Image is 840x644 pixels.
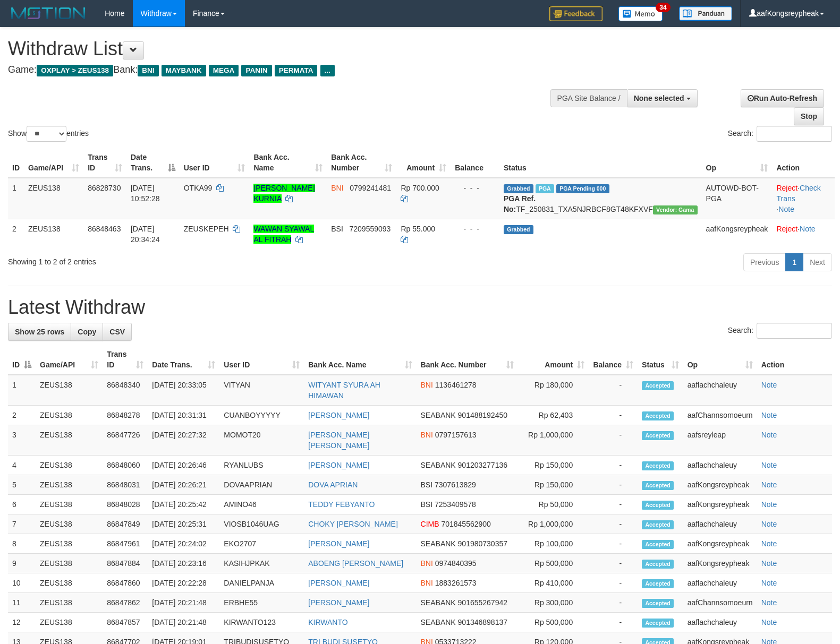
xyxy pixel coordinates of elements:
span: MEGA [209,65,239,76]
span: BNI [421,381,433,389]
td: 2 [8,219,24,249]
td: aafKongsreypheak [683,554,757,573]
span: 86848463 [88,225,121,233]
span: Copy 0799241481 to clipboard [350,184,391,192]
td: aaflachchaleuy [683,375,757,406]
th: Action [757,345,832,375]
span: BNI [331,184,343,192]
td: ZEUS138 [36,514,103,534]
th: Date Trans.: activate to sort column ascending [148,345,219,375]
td: EKO2707 [219,534,304,554]
span: ZEUSKEPEH [184,225,229,233]
a: Note [761,411,777,419]
td: MOMOT20 [219,425,304,456]
th: ID: activate to sort column descending [8,345,36,375]
th: Amount: activate to sort column ascending [518,345,589,375]
span: CIMB [421,520,439,528]
a: [PERSON_NAME] [308,579,369,587]
span: Show 25 rows [15,328,64,336]
td: Rp 500,000 [518,613,589,632]
span: SEABANK [421,411,456,419]
div: - - - [455,183,495,193]
td: Rp 180,000 [518,375,589,406]
td: Rp 500,000 [518,554,589,573]
td: 86847857 [103,613,148,632]
td: 7 [8,514,36,534]
span: OTKA99 [184,184,213,192]
span: Copy 7209559093 to clipboard [350,225,391,233]
td: ZEUS138 [24,178,83,219]
td: · · [772,178,835,219]
td: [DATE] 20:25:31 [148,514,219,534]
a: Note [761,539,777,548]
td: 86847884 [103,554,148,573]
span: Copy 901488192450 to clipboard [458,411,507,419]
td: ZEUS138 [36,495,103,514]
a: Note [800,225,816,233]
span: MAYBANK [162,65,206,76]
span: Rp 55.000 [401,225,435,233]
a: ABOENG [PERSON_NAME] [308,559,403,568]
td: aaflachchaleuy [683,573,757,593]
h1: Withdraw List [8,38,549,59]
th: Balance [451,148,499,178]
th: Status: activate to sort column ascending [638,345,683,375]
a: 1 [785,253,803,271]
td: 6 [8,495,36,514]
label: Show entries [8,126,89,142]
span: [DATE] 10:52:28 [131,184,160,203]
span: SEABANK [421,598,456,607]
td: ZEUS138 [36,456,103,475]
a: Reject [776,225,797,233]
td: [DATE] 20:24:02 [148,534,219,554]
td: 86848028 [103,495,148,514]
span: [DATE] 20:34:24 [131,225,160,244]
td: 2 [8,406,36,425]
span: Copy 7307613829 to clipboard [435,480,476,489]
td: [DATE] 20:26:46 [148,456,219,475]
a: Check Trans [776,184,820,203]
td: Rp 1,000,000 [518,514,589,534]
a: [PERSON_NAME] KURNIA [253,184,315,203]
span: Accepted [642,431,674,440]
td: [DATE] 20:21:48 [148,613,219,632]
td: Rp 50,000 [518,495,589,514]
td: Rp 100,000 [518,534,589,554]
span: Rp 700.000 [401,184,439,192]
span: Grabbed [504,225,533,234]
td: 11 [8,593,36,613]
span: Accepted [642,619,674,628]
th: User ID: activate to sort column ascending [180,148,250,178]
span: Copy 0797157613 to clipboard [435,431,477,439]
span: Copy 0974840395 to clipboard [435,559,477,568]
td: aafKongsreypheak [683,475,757,495]
td: [DATE] 20:31:31 [148,406,219,425]
span: CSV [109,328,125,336]
td: - [589,534,638,554]
span: Copy 901655267942 to clipboard [458,598,507,607]
th: Action [772,148,835,178]
th: Bank Acc. Number: activate to sort column ascending [417,345,519,375]
td: ZEUS138 [36,554,103,573]
td: 86847726 [103,425,148,456]
th: Bank Acc. Name: activate to sort column ascending [304,345,416,375]
td: VIOSB1046UAG [219,514,304,534]
td: - [589,375,638,406]
label: Search: [728,323,832,339]
td: aaflachchaleuy [683,514,757,534]
input: Search: [757,126,832,142]
select: Showentries [27,126,66,142]
td: DOVAAPRIAN [219,475,304,495]
td: RYANLUBS [219,456,304,475]
td: 86847961 [103,534,148,554]
th: Op: activate to sort column ascending [683,345,757,375]
span: BNI [421,559,433,568]
th: Amount: activate to sort column ascending [396,148,451,178]
span: PGA Pending [556,184,609,193]
a: KIRWANTO [308,618,347,626]
a: Show 25 rows [8,323,71,341]
span: Accepted [642,520,674,529]
span: Copy 901346898137 to clipboard [458,618,507,626]
a: [PERSON_NAME] [308,539,369,548]
td: 10 [8,573,36,593]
